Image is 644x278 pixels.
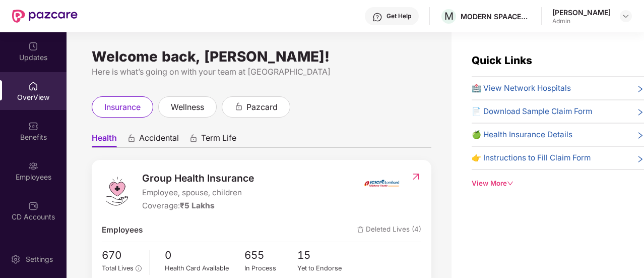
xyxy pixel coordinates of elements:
[472,178,644,189] div: View More
[472,54,532,67] span: Quick Links
[102,176,132,206] img: logo
[28,121,38,131] img: svg+xml;base64,PHN2ZyBpZD0iQmVuZWZpdHMiIHhtbG5zPSJodHRwOi8vd3d3LnczLm9yZy8yMDAwL3N2ZyIgd2lkdGg9Ij...
[472,105,592,118] span: 📄 Download Sample Claim Form
[636,84,644,94] span: right
[28,161,38,171] img: svg+xml;base64,PHN2ZyBpZD0iRW1wbG95ZWVzIiB4bWxucz0iaHR0cDovL3d3dy53My5vcmcvMjAwMC9zdmciIHdpZHRoPS...
[552,8,611,17] div: [PERSON_NAME]
[102,247,142,264] span: 670
[246,101,278,114] span: pazcard
[23,254,56,264] div: Settings
[127,134,136,143] div: animation
[12,10,78,23] img: New Pazcare Logo
[180,201,215,210] span: ₹5 Lakhs
[104,101,141,114] span: insurance
[461,12,531,21] div: MODERN SPAACES VENTURES
[92,133,117,147] span: Health
[102,264,134,272] span: Total Lives
[11,254,21,264] img: svg+xml;base64,PHN2ZyBpZD0iU2V0dGluZy0yMHgyMCIgeG1sbnM9Imh0dHA6Ly93d3cudzMub3JnLzIwMDAvc3ZnIiB3aW...
[142,171,254,186] span: Group Health Insurance
[387,12,411,20] div: Get Help
[136,265,141,271] span: info-circle
[472,129,572,141] span: 🍏 Health Insurance Details
[28,201,38,211] img: svg+xml;base64,PHN2ZyBpZD0iQ0RfQWNjb3VudHMiIGRhdGEtbmFtZT0iQ0QgQWNjb3VudHMiIHhtbG5zPSJodHRwOi8vd3...
[636,154,644,164] span: right
[357,224,421,236] span: Deleted Lives (4)
[102,224,143,236] span: Employees
[411,172,421,182] img: RedirectIcon
[28,81,38,91] img: svg+xml;base64,PHN2ZyBpZD0iSG9tZSIgeG1sbnM9Imh0dHA6Ly93d3cudzMub3JnLzIwMDAvc3ZnIiB3aWR0aD0iMjAiIG...
[142,200,254,212] div: Coverage:
[297,263,351,273] div: Yet to Endorse
[472,152,591,164] span: 👉 Instructions to Fill Claim Form
[92,52,431,61] div: Welcome back, [PERSON_NAME]!
[636,131,644,141] span: right
[622,12,630,20] img: svg+xml;base64,PHN2ZyBpZD0iRHJvcGRvd24tMzJ4MzIiIHhtbG5zPSJodHRwOi8vd3d3LnczLm9yZy8yMDAwL3N2ZyIgd2...
[28,41,38,51] img: svg+xml;base64,PHN2ZyBpZD0iVXBkYXRlZCIgeG1sbnM9Imh0dHA6Ly93d3cudzMub3JnLzIwMDAvc3ZnIiB3aWR0aD0iMj...
[165,247,244,264] span: 0
[372,12,382,22] img: svg+xml;base64,PHN2ZyBpZD0iSGVscC0zMngzMiIgeG1sbnM9Imh0dHA6Ly93d3cudzMub3JnLzIwMDAvc3ZnIiB3aWR0aD...
[201,133,236,147] span: Term Life
[444,10,454,22] span: M
[357,227,364,233] img: deleteIcon
[142,187,254,199] span: Employee, spouse, children
[244,263,298,273] div: In Process
[234,102,243,111] div: animation
[507,180,513,187] span: down
[472,82,571,94] span: 🏥 View Network Hospitals
[297,247,351,264] span: 15
[363,171,401,196] img: insurerIcon
[171,101,204,114] span: wellness
[139,133,179,147] span: Accidental
[552,17,611,25] div: Admin
[165,263,244,273] div: Health Card Available
[92,66,431,78] div: Here is what’s going on with your team at [GEOGRAPHIC_DATA]
[189,134,198,143] div: animation
[636,107,644,118] span: right
[244,247,298,264] span: 655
